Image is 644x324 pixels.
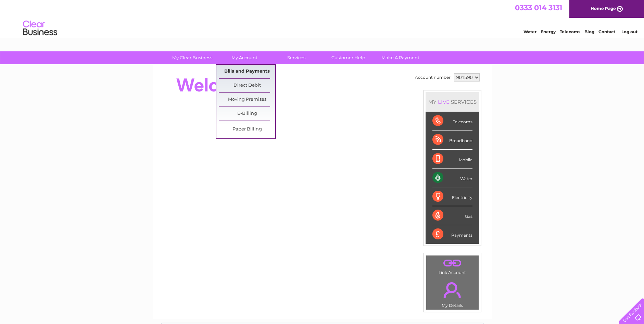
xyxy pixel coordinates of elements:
[320,51,377,64] a: Customer Help
[216,51,273,64] a: My Account
[621,29,637,34] a: Log out
[541,29,556,34] a: Energy
[161,4,484,33] div: Clear Business is a trading name of Verastar Limited (registered in [GEOGRAPHIC_DATA] No. 3667643...
[428,278,477,302] a: .
[268,51,325,64] a: Services
[164,51,220,64] a: My Clear Business
[515,3,562,12] a: 0333 014 3131
[432,187,472,206] div: Electricity
[432,206,472,225] div: Gas
[428,257,477,269] a: .
[426,276,479,310] td: My Details
[372,51,429,64] a: Make A Payment
[426,255,479,277] td: Link Account
[560,29,580,34] a: Telecoms
[426,92,479,112] div: MY SERVICES
[219,93,275,107] a: Moving Premises
[23,18,58,39] img: logo.png
[432,225,472,244] div: Payments
[413,72,452,83] td: Account number
[523,29,536,34] a: Water
[437,99,451,105] div: LIVE
[432,130,472,149] div: Broadband
[432,169,472,187] div: Water
[432,150,472,169] div: Mobile
[219,65,275,78] a: Bills and Payments
[219,123,275,136] a: Paper Billing
[584,29,594,34] a: Blog
[432,112,472,130] div: Telecoms
[219,79,275,92] a: Direct Debit
[219,107,275,121] a: E-Billing
[598,29,615,34] a: Contact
